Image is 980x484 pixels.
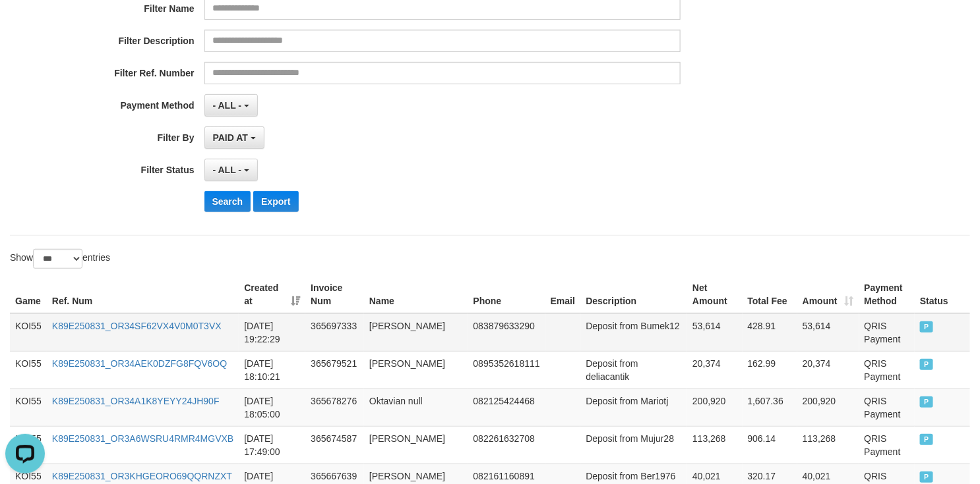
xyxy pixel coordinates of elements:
a: K89E250831_OR34SF62VX4V0M0T3VX [52,321,222,331]
td: [PERSON_NAME] [364,313,468,352]
td: [DATE] 19:22:29 [239,313,305,352]
a: K89E250831_OR34AEK0DZFG8FQV6OQ [52,358,227,369]
a: K89E250831_OR3KHGEORO69QQRNZXT [52,471,232,481]
td: Deposit from Bumek12 [580,313,687,352]
td: Oktavian null [364,389,468,426]
label: Show entries [10,249,110,269]
button: PAID AT [204,126,264,149]
th: Ref. Num [47,276,239,313]
a: K89E250831_OR3A6WSRU4RMR4MGVXB [52,433,233,444]
td: 365674587 [305,426,364,464]
td: 113,268 [687,426,742,464]
td: 365678276 [305,389,364,426]
span: PAID [920,471,933,483]
td: 53,614 [687,313,742,352]
button: - ALL - [204,94,258,117]
td: [DATE] 18:05:00 [239,389,305,426]
th: Payment Method [859,276,915,313]
td: Deposit from Mujur28 [580,426,687,464]
td: 20,374 [687,351,742,389]
th: Created at: activate to sort column ascending [239,276,305,313]
td: 082125424468 [468,389,545,426]
td: 53,614 [797,313,859,352]
td: Deposit from Mariotj [580,389,687,426]
a: K89E250831_OR34A1K8YEYY24JH90F [52,396,220,406]
td: QRIS Payment [859,313,915,352]
td: [PERSON_NAME] [364,426,468,464]
th: Game [10,276,47,313]
td: KOI55 [10,313,47,352]
span: - ALL - [213,100,242,111]
td: 906.14 [743,426,797,464]
td: 1,607.36 [743,389,797,426]
td: 365697333 [305,313,364,352]
span: PAID [920,396,933,408]
td: QRIS Payment [859,389,915,426]
td: QRIS Payment [859,426,915,464]
th: Amount: activate to sort column ascending [797,276,859,313]
select: Showentries [33,249,82,269]
td: 200,920 [797,389,859,426]
td: 365679521 [305,351,364,389]
td: 082261632708 [468,426,545,464]
th: Name [364,276,468,313]
th: Phone [468,276,545,313]
th: Total Fee [743,276,797,313]
td: KOI55 [10,389,47,426]
td: 113,268 [797,426,859,464]
button: - ALL - [204,159,258,181]
td: 20,374 [797,351,859,389]
button: Open LiveChat chat widget [5,5,45,45]
td: KOI55 [10,351,47,389]
td: 428.91 [743,313,797,352]
span: PAID [920,434,933,445]
td: [DATE] 18:10:21 [239,351,305,389]
span: - ALL - [213,165,242,175]
span: PAID AT [213,132,248,143]
th: Status [915,276,970,313]
button: Search [204,191,251,212]
span: PAID [920,359,933,370]
td: 200,920 [687,389,742,426]
th: Description [580,276,687,313]
td: KOI55 [10,426,47,464]
td: [PERSON_NAME] [364,351,468,389]
td: QRIS Payment [859,351,915,389]
td: [DATE] 17:49:00 [239,426,305,464]
td: 162.99 [743,351,797,389]
td: Deposit from deliacantik [580,351,687,389]
span: PAID [920,321,933,333]
th: Email [545,276,581,313]
button: Export [253,191,298,212]
td: 0895352618111 [468,351,545,389]
th: Net Amount [687,276,742,313]
th: Invoice Num [305,276,364,313]
td: 083879633290 [468,313,545,352]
